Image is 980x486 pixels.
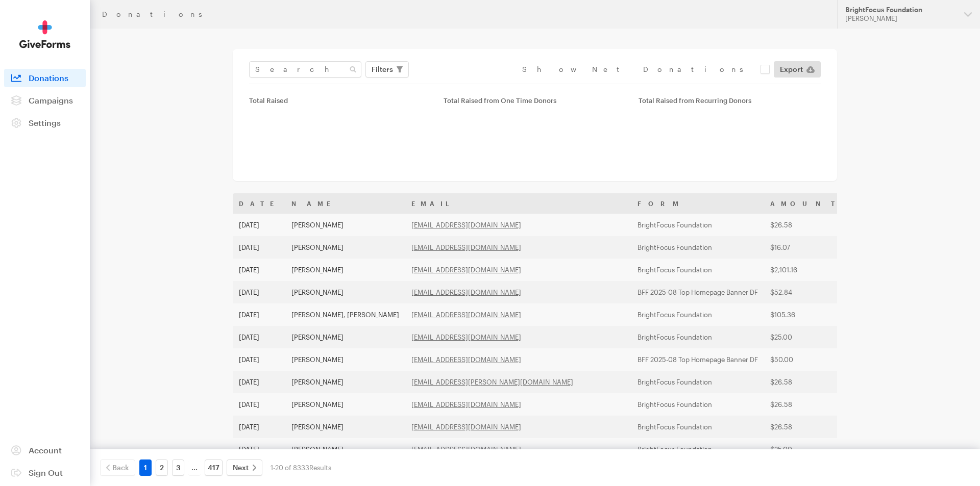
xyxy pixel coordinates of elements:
img: GiveForms [19,20,70,48]
td: $52.84 [764,281,847,303]
td: [PERSON_NAME] [285,326,405,348]
td: $50.00 [764,348,847,371]
th: Email [405,193,631,214]
a: [EMAIL_ADDRESS][DOMAIN_NAME] [411,355,521,364]
td: $26.58 [764,371,847,393]
td: BrightFocus Foundation [631,303,764,326]
td: [PERSON_NAME] [285,416,405,438]
td: [PERSON_NAME] [285,348,405,371]
td: $25.00 [764,326,847,348]
span: Filters [372,63,393,75]
td: $26.58 [764,416,847,438]
a: [EMAIL_ADDRESS][DOMAIN_NAME] [411,266,521,274]
span: Sign Out [29,468,63,477]
input: Search Name & Email [249,61,361,78]
a: Sign Out [4,464,86,482]
a: [EMAIL_ADDRESS][DOMAIN_NAME] [411,221,521,229]
td: [DATE] [233,393,285,416]
span: Account [29,445,62,455]
td: [DATE] [233,438,285,461]
td: $16.07 [764,236,847,259]
span: Export [780,63,803,75]
td: BrightFocus Foundation [631,438,764,461]
a: 417 [205,459,223,476]
td: [DATE] [233,259,285,281]
a: Donations [4,69,86,87]
td: [DATE] [233,236,285,259]
a: 2 [156,459,168,476]
td: $25.00 [764,438,847,461]
span: Settings [29,118,61,127]
a: [EMAIL_ADDRESS][PERSON_NAME][DOMAIN_NAME] [411,378,573,386]
td: [DATE] [233,416,285,438]
td: BrightFocus Foundation [631,214,764,236]
th: Amount [764,193,847,214]
div: 1-20 of 8333 [271,459,331,476]
span: Donations [29,73,68,83]
td: [PERSON_NAME] [285,236,405,259]
div: Total Raised from Recurring Donors [639,96,821,105]
a: [EMAIL_ADDRESS][DOMAIN_NAME] [411,423,521,431]
td: [DATE] [233,281,285,303]
td: BrightFocus Foundation [631,326,764,348]
a: [EMAIL_ADDRESS][DOMAIN_NAME] [411,243,521,251]
td: [PERSON_NAME], [PERSON_NAME] [285,303,405,326]
td: [DATE] [233,371,285,393]
span: Next [233,462,249,474]
th: Date [233,193,285,214]
td: $26.58 [764,393,847,416]
td: BFF 2025-08 Top Homepage Banner DF [631,348,764,371]
td: BrightFocus Foundation [631,259,764,281]
a: 3 [172,459,184,476]
button: Filters [365,61,409,78]
a: [EMAIL_ADDRESS][DOMAIN_NAME] [411,445,521,453]
a: [EMAIL_ADDRESS][DOMAIN_NAME] [411,311,521,319]
td: [PERSON_NAME] [285,259,405,281]
td: [PERSON_NAME] [285,214,405,236]
td: BFF 2025-08 Top Homepage Banner DF [631,281,764,303]
td: [PERSON_NAME] [285,281,405,303]
a: [EMAIL_ADDRESS][DOMAIN_NAME] [411,288,521,296]
a: Next [227,459,262,476]
td: BrightFocus Foundation [631,416,764,438]
a: Export [774,61,821,78]
td: $105.36 [764,303,847,326]
th: Name [285,193,405,214]
div: [PERSON_NAME] [845,14,956,23]
td: [PERSON_NAME] [285,371,405,393]
span: Results [309,464,331,472]
a: [EMAIL_ADDRESS][DOMAIN_NAME] [411,333,521,341]
span: Campaigns [29,95,73,105]
td: [PERSON_NAME] [285,438,405,461]
td: [DATE] [233,326,285,348]
td: $2,101.16 [764,259,847,281]
a: Account [4,441,86,459]
td: BrightFocus Foundation [631,371,764,393]
td: [DATE] [233,303,285,326]
td: $26.58 [764,214,847,236]
a: Campaigns [4,91,86,110]
td: [PERSON_NAME] [285,393,405,416]
td: [DATE] [233,214,285,236]
a: [EMAIL_ADDRESS][DOMAIN_NAME] [411,400,521,408]
td: BrightFocus Foundation [631,393,764,416]
div: Total Raised from One Time Donors [444,96,626,105]
a: Settings [4,114,86,132]
td: [DATE] [233,348,285,371]
div: Total Raised [249,96,431,105]
th: Form [631,193,764,214]
td: BrightFocus Foundation [631,236,764,259]
div: BrightFocus Foundation [845,6,956,14]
